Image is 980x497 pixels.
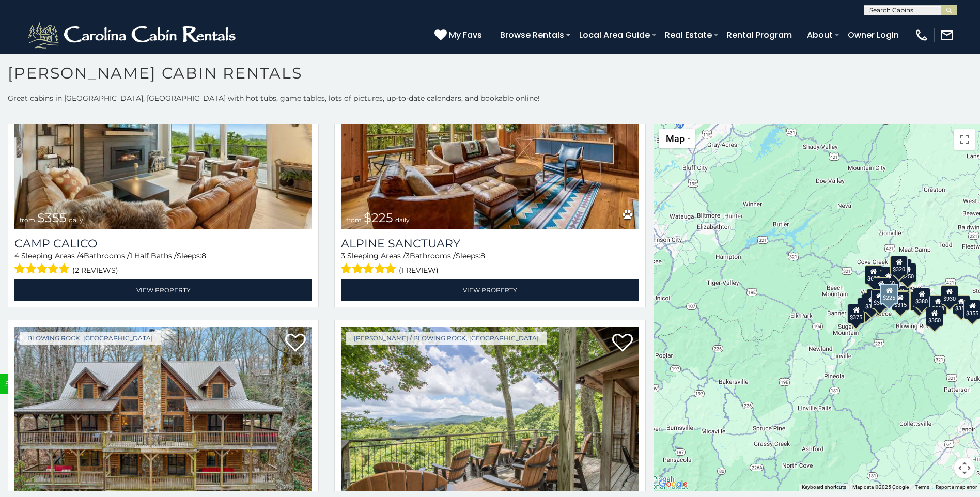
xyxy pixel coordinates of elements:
img: Google [656,477,690,491]
div: $315 [891,291,909,311]
span: Map data ©2025 Google [852,484,909,490]
span: (2 reviews) [72,263,118,277]
div: $695 [910,291,928,311]
span: 4 [14,251,19,260]
a: Camp Calico from $355 daily [14,29,312,228]
span: 4 [79,251,84,260]
div: $565 [880,267,897,286]
a: Camp Calico [14,237,312,251]
div: $325 [863,293,880,313]
img: White-1-2.png [26,20,240,51]
span: (1 review) [399,263,439,277]
div: $355 [953,295,970,315]
span: My Favs [449,28,482,41]
span: $355 [37,210,67,225]
button: Map camera controls [954,458,975,478]
span: 3 [341,251,345,260]
div: $320 [890,256,908,275]
a: Rental Program [722,26,797,44]
div: $395 [871,289,889,309]
div: $375 [847,304,865,323]
a: Add to favorites [612,333,633,354]
span: $225 [364,210,393,225]
div: $635 [865,265,882,285]
img: Alpine Sanctuary [341,29,639,228]
span: 8 [201,251,206,260]
a: Report a map error [936,484,977,490]
div: $460 [879,270,897,289]
a: Add to favorites [285,333,306,354]
span: daily [395,216,410,224]
a: Local Area Guide [574,26,655,44]
a: View Property [14,279,312,301]
img: mail-regular-white.png [940,28,954,42]
span: 3 [406,251,410,260]
button: Change map style [659,129,695,148]
a: My Favs [434,28,485,42]
span: 1 Half Baths / [130,251,177,260]
span: daily [69,216,83,224]
img: Camp Calico [14,29,312,228]
div: $225 [880,284,898,304]
div: Sleeping Areas / Bathrooms / Sleeps: [14,251,312,277]
div: Sleeping Areas / Bathrooms / Sleeps: [341,251,639,277]
div: $930 [941,285,958,305]
a: Alpine Sanctuary [341,237,639,251]
a: View Property [341,279,639,301]
a: Open this area in Google Maps (opens a new window) [656,477,690,491]
span: 8 [480,251,485,260]
a: Owner Login [843,26,904,44]
a: Browse Rentals [495,26,569,44]
div: $250 [899,263,916,283]
a: About [802,26,838,44]
div: $299 [929,295,946,315]
span: Map [666,133,685,144]
a: [PERSON_NAME] / Blowing Rock, [GEOGRAPHIC_DATA] [346,332,547,345]
div: $380 [913,288,930,307]
a: Alpine Sanctuary from $225 daily [341,29,639,228]
div: $480 [892,290,909,310]
div: $410 [873,277,890,297]
div: $395 [892,286,910,305]
button: Toggle fullscreen view [954,129,975,150]
button: Keyboard shortcuts [802,484,846,491]
span: from [346,216,362,224]
span: from [20,216,35,224]
a: Terms (opens in new tab) [915,484,929,490]
img: phone-regular-white.png [914,28,929,42]
a: Real Estate [660,26,717,44]
div: $350 [926,307,943,327]
a: Blowing Rock, [GEOGRAPHIC_DATA] [20,332,161,345]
